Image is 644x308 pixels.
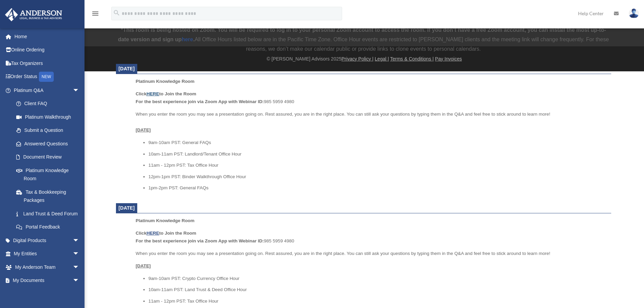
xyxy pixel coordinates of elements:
[73,234,86,247] span: arrow_drop_down
[119,205,135,211] span: [DATE]
[9,220,90,234] a: Portal Feedback
[341,56,374,62] a: Privacy Policy |
[148,139,606,147] li: 9am-10am PST: General FAQs
[116,25,611,54] div: All Office Hours listed below are in the Pacific Time Zone. Office Hour events are restricted to ...
[148,150,606,158] li: 10am-11am PST: Landlord/Tenant Office Hour
[9,137,90,150] a: Answered Questions
[136,238,264,243] b: For the best experience join via Zoom App with Webinar ID:
[136,229,606,245] p: 985 5959 4980
[5,56,90,70] a: Tax Organizers
[629,8,639,18] img: User Pic
[136,263,151,268] u: [DATE]
[39,72,54,82] div: NEW
[435,56,462,62] a: Pay Invoices
[182,37,193,42] a: here
[148,286,606,294] li: 10am-11am PST: Land Trust & Deed Office Hour
[119,66,135,71] span: [DATE]
[9,150,90,164] a: Document Review
[91,9,99,18] i: menu
[73,274,86,288] span: arrow_drop_down
[148,161,606,169] li: 11am - 12pm PST: Tax Office Hour
[136,91,196,96] b: Click to Join the Room
[136,99,264,104] b: For the best experience join via Zoom App with Webinar ID:
[5,43,90,57] a: Online Ordering
[148,184,606,192] li: 1pm-2pm PST: General FAQs
[136,110,606,134] p: When you enter the room you may see a presentation going on. Rest assured, you are in the right p...
[85,55,644,63] div: © [PERSON_NAME] Advisors 2025
[5,274,90,287] a: My Documentsarrow_drop_down
[3,8,64,21] img: Anderson Advisors Platinum Portal
[390,56,434,62] a: Terms & Conditions |
[9,97,90,111] a: Client FAQ
[91,12,99,18] a: menu
[9,207,90,220] a: Land Trust & Deed Forum
[9,110,90,124] a: Platinum Walkthrough
[73,247,86,261] span: arrow_drop_down
[5,70,90,84] a: Order StatusNEW
[136,79,194,84] span: Platinum Knowledge Room
[5,260,90,274] a: My Anderson Teamarrow_drop_down
[73,84,86,97] span: arrow_drop_down
[193,37,194,42] strong: .
[146,91,159,96] a: HERE
[148,173,606,181] li: 12pm-1pm PST: Binder Walkthrough Office Hour
[136,90,606,106] p: 985 5959 4980
[9,124,90,137] a: Submit a Question
[375,56,389,62] a: Legal |
[73,260,86,274] span: arrow_drop_down
[136,127,151,133] u: [DATE]
[136,218,194,223] span: Platinum Knowledge Room
[5,234,90,247] a: Digital Productsarrow_drop_down
[9,164,86,185] a: Platinum Knowledge Room
[9,185,90,207] a: Tax & Bookkeeping Packages
[5,84,90,97] a: Platinum Q&Aarrow_drop_down
[136,231,196,236] b: Click to Join the Room
[5,30,90,43] a: Home
[146,231,159,236] a: HERE
[136,250,606,258] p: When you enter the room you may see a presentation going on. Rest assured, you are in the right p...
[5,247,90,261] a: My Entitiesarrow_drop_down
[113,9,120,17] i: search
[148,297,606,305] li: 11am - 12pm PST: Tax Office Hour
[148,275,606,283] li: 9am-10am PST: Crypto Currency Office Hour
